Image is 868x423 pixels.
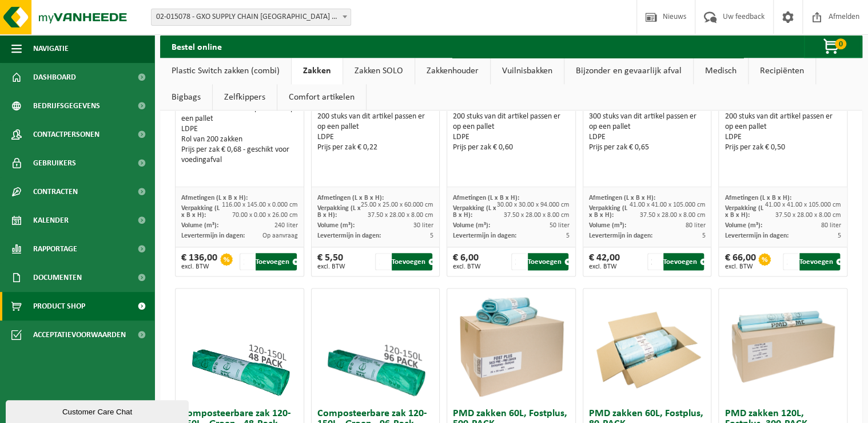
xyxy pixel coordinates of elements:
span: 02-015078 - GXO SUPPLY CHAIN ANTWERPEN MAG. ORION - ANTWERPEN [152,9,351,25]
div: € 66,00 [724,253,755,270]
a: Plastic Switch zakken (combi) [160,58,291,84]
div: LDPE [317,132,434,143]
span: Levertermijn in dagen: [317,232,381,239]
div: LDPE [589,132,706,143]
span: Volume (m³): [453,222,490,229]
span: 30.00 x 30.00 x 94.000 cm [497,201,570,208]
div: € 5,50 [317,253,345,270]
span: Contactpersonen [33,120,99,149]
h2: Bestel online [160,35,233,57]
div: Prijs per zak € 0,68 - geschikt voor voedingafval [181,145,298,165]
a: Bijzonder en gevaarlijk afval [564,58,693,84]
span: Product Shop [33,292,85,321]
button: Toevoegen [528,253,568,270]
iframe: chat widget [6,398,191,423]
span: Verpakking (L x B x H): [181,205,220,219]
a: Zakkenhouder [415,58,490,84]
div: € 136,00 [181,253,217,270]
span: 37.50 x 28.00 x 8.00 cm [639,212,705,219]
span: Levertermijn in dagen: [589,232,652,239]
span: Bedrijfsgegevens [33,92,100,120]
span: 5 [430,232,433,239]
span: 37.50 x 28.00 x 8.00 cm [775,212,841,219]
span: Documenten [33,263,82,292]
span: 41.00 x 41.00 x 105.000 cm [765,201,841,208]
span: 37.50 x 28.00 x 8.00 cm [504,212,570,219]
a: Comfort artikelen [277,84,366,110]
span: 80 liter [821,222,841,229]
span: Levertermijn in dagen: [724,232,788,239]
div: LDPE [724,132,841,143]
div: € 6,00 [453,253,481,270]
img: 01-000493 [454,288,568,403]
span: 0 [835,38,846,49]
span: Levertermijn in dagen: [181,232,245,239]
span: Volume (m³): [724,222,762,229]
span: 5 [702,232,705,239]
div: 200 stuks van dit artikel passen er op een pallet [724,112,841,153]
img: 01-000497 [726,288,840,403]
span: Contracten [33,177,78,206]
button: 0 [804,35,861,58]
span: Verpakking (L x B x H): [317,205,361,219]
div: € 42,00 [589,253,620,270]
span: Dashboard [33,63,76,92]
a: Medisch [694,58,748,84]
input: 1 [783,253,798,270]
div: LDPE [453,132,570,143]
span: Rapportage [33,235,77,263]
span: Verpakking (L x B x H): [724,205,763,219]
span: Afmetingen (L x B x H): [724,195,791,201]
span: 240 liter [274,222,298,229]
span: Navigatie [33,34,69,63]
span: 41.00 x 41.00 x 105.000 cm [629,201,705,208]
span: Afmetingen (L x B x H): [181,195,248,201]
span: Afmetingen (L x B x H): [589,195,655,201]
span: Afmetingen (L x B x H): [453,195,519,201]
a: Zakken SOLO [343,58,415,84]
div: Rol van 200 zakken [181,135,298,145]
div: 200 stuks van dit artikel passen er op een pallet [317,112,434,153]
span: Gebruikers [33,149,76,177]
button: Toevoegen [392,253,432,270]
input: 1 [511,253,527,270]
div: 200 stuks van dit artikel passen er op een pallet [453,112,570,153]
div: LDPE [181,124,298,135]
span: excl. BTW [317,263,345,270]
span: Op aanvraag [262,232,298,239]
span: Volume (m³): [181,222,218,229]
img: 01-001045 [182,288,297,403]
div: 300 stuks van dit artikel passen er op een pallet [589,112,706,153]
button: Toevoegen [256,253,296,270]
div: Prijs per zak € 0,22 [317,143,434,153]
span: Verpakking (L x B x H): [589,205,627,219]
span: Verpakking (L x B x H): [453,205,496,219]
input: 1 [240,253,255,270]
img: 01-000686 [318,288,432,403]
div: 18 stuks van dit artikel passen er op een pallet [181,104,298,165]
input: 1 [375,253,391,270]
span: excl. BTW [453,263,481,270]
button: Toevoegen [799,253,840,270]
span: Volume (m³): [589,222,626,229]
span: Kalender [33,206,69,235]
span: excl. BTW [724,263,755,270]
span: excl. BTW [589,263,620,270]
span: excl. BTW [181,263,217,270]
span: 116.00 x 145.00 x 0.000 cm [222,201,298,208]
a: Zakken [292,58,343,84]
a: Zelfkippers [213,84,277,110]
a: Vuilnisbakken [491,58,564,84]
div: Prijs per zak € 0,60 [453,143,570,153]
a: Recipiënten [748,58,815,84]
span: 02-015078 - GXO SUPPLY CHAIN ANTWERPEN MAG. ORION - ANTWERPEN [151,9,351,26]
span: 5 [566,232,570,239]
a: Bigbags [160,84,212,110]
span: 5 [838,232,841,239]
span: Volume (m³): [317,222,355,229]
span: 25.00 x 25.00 x 60.000 cm [361,201,433,208]
span: Acceptatievoorwaarden [33,321,126,349]
span: 30 liter [413,222,433,229]
span: Afmetingen (L x B x H): [317,195,384,201]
